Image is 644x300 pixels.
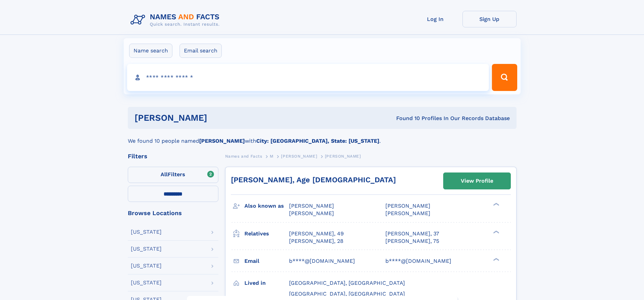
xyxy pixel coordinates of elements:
[444,173,510,189] a: View Profile
[462,11,517,27] a: Sign Up
[289,210,334,216] span: [PERSON_NAME]
[129,44,172,58] label: Name search
[225,152,262,160] a: Names and Facts
[408,11,462,27] a: Log In
[302,115,510,122] div: Found 10 Profiles In Our Records Database
[135,114,302,122] h1: [PERSON_NAME]
[281,154,317,159] span: [PERSON_NAME]
[244,228,289,239] h3: Relatives
[231,176,396,184] a: [PERSON_NAME], Age [DEMOGRAPHIC_DATA]
[131,246,162,252] div: [US_STATE]
[281,152,317,160] a: [PERSON_NAME]
[128,153,218,159] div: Filters
[131,280,162,285] div: [US_STATE]
[289,203,334,209] span: [PERSON_NAME]
[289,291,405,297] span: [GEOGRAPHIC_DATA], [GEOGRAPHIC_DATA]
[492,64,517,91] button: Search Button
[461,173,493,189] div: View Profile
[180,44,222,58] label: Email search
[199,138,245,144] b: [PERSON_NAME]
[161,171,168,178] span: All
[492,202,500,207] div: ❯
[289,280,405,286] span: [GEOGRAPHIC_DATA], [GEOGRAPHIC_DATA]
[128,210,218,216] div: Browse Locations
[270,154,273,159] span: M
[131,229,162,235] div: [US_STATE]
[325,154,361,159] span: [PERSON_NAME]
[256,138,379,144] b: City: [GEOGRAPHIC_DATA], State: [US_STATE]
[289,230,344,237] a: [PERSON_NAME], 49
[492,257,500,261] div: ❯
[127,64,489,91] input: search input
[244,277,289,289] h3: Lived in
[128,129,517,145] div: We found 10 people named with .
[128,167,218,183] label: Filters
[385,203,430,209] span: [PERSON_NAME]
[131,263,162,269] div: [US_STATE]
[385,230,439,237] a: [PERSON_NAME], 37
[128,11,225,29] img: Logo Names and Facts
[492,230,500,234] div: ❯
[244,200,289,212] h3: Also known as
[385,210,430,216] span: [PERSON_NAME]
[289,237,343,245] a: [PERSON_NAME], 28
[270,152,273,160] a: M
[385,237,439,245] a: [PERSON_NAME], 75
[244,255,289,267] h3: Email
